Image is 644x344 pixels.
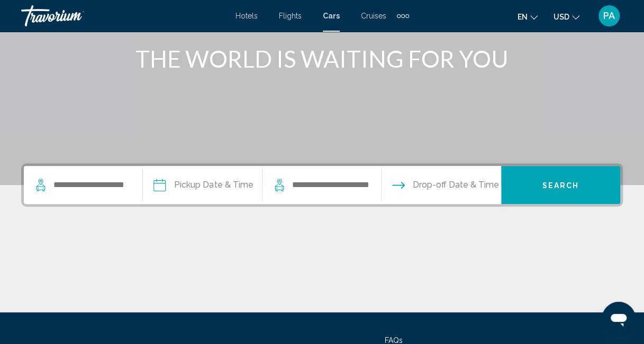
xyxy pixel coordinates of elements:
button: Extra navigation items [397,7,409,24]
a: Travorium [21,5,225,26]
iframe: Button to launch messaging window [602,302,636,336]
div: Search widget [24,166,620,204]
h1: THE WORLD IS WAITING FOR YOU [124,45,521,72]
span: Search [542,181,579,190]
a: Flights [279,12,302,20]
a: Hotels [235,12,258,20]
button: Change language [518,9,538,24]
span: Drop-off Date & Time [413,178,499,192]
span: USD [554,13,569,21]
span: PA [603,11,615,21]
span: en [518,13,528,21]
a: Cars [323,12,340,20]
button: Drop-off date [392,166,499,204]
button: Change currency [554,9,579,24]
button: Search [501,166,620,204]
a: Cruises [361,12,386,20]
button: Pickup date [153,166,253,204]
button: User Menu [595,5,623,27]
